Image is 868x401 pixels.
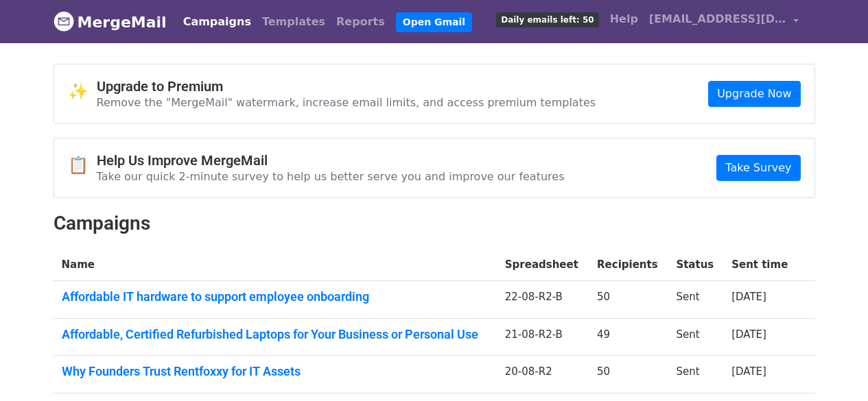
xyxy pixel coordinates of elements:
a: Daily emails left: 50 [491,5,604,33]
a: [DATE] [731,328,766,341]
a: Affordable IT hardware to support employee onboarding [62,289,489,304]
th: Name [54,249,497,281]
h4: Help Us Improve MergeMail [97,152,565,169]
a: Campaigns [178,8,257,36]
td: 49 [589,318,668,356]
p: Remove the "MergeMail" watermark, increase email limits, and access premium templates [97,95,596,110]
a: Affordable, Certified Refurbished Laptops for Your Business or Personal Use [62,327,489,342]
td: Sent [668,356,723,393]
a: Why Founders Trust Rentfoxxy for IT Assets [62,364,489,379]
span: [EMAIL_ADDRESS][DOMAIN_NAME] [649,11,786,27]
p: Take our quick 2-minute survey to help us better serve you and improve our features [97,169,565,184]
a: [EMAIL_ADDRESS][DOMAIN_NAME] [644,5,804,38]
td: 50 [589,281,668,319]
td: 21-08-R2-B [497,318,589,356]
th: Recipients [589,249,668,281]
img: MergeMail logo [54,11,74,32]
th: Sent time [723,249,798,281]
a: Upgrade Now [708,81,800,107]
a: [DATE] [731,291,766,303]
td: Sent [668,281,723,319]
a: Take Survey [716,155,800,181]
th: Status [668,249,723,281]
span: Daily emails left: 50 [496,12,598,27]
td: 20-08-R2 [497,356,589,393]
td: Sent [668,318,723,356]
a: Templates [257,8,331,36]
a: [DATE] [731,365,766,378]
span: 📋 [68,156,97,175]
h2: Campaigns [54,212,815,235]
a: MergeMail [54,8,167,36]
th: Spreadsheet [497,249,589,281]
h4: Upgrade to Premium [97,78,596,95]
a: Open Gmail [396,12,472,32]
td: 22-08-R2-B [497,281,589,319]
span: ✨ [68,82,97,101]
td: 50 [589,356,668,393]
a: Reports [331,8,390,36]
a: Help [605,5,644,33]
